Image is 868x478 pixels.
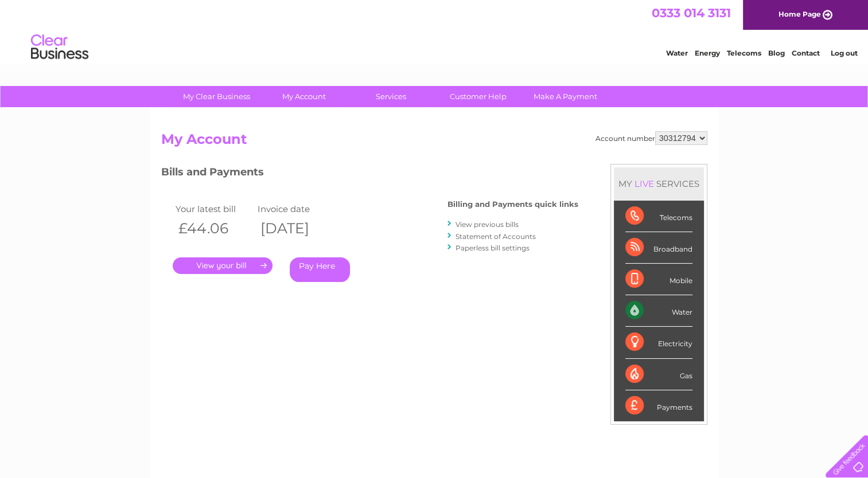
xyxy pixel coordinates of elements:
img: logo.png [30,30,89,65]
div: LIVE [632,178,656,189]
a: Telecoms [727,49,761,57]
div: Account number [595,131,707,145]
a: Energy [695,49,720,57]
a: Make A Payment [518,86,613,107]
a: Statement of Accounts [456,232,536,241]
div: MY SERVICES [614,167,704,200]
div: Gas [625,359,692,390]
a: 0333 014 3131 [652,6,731,20]
h4: Billing and Payments quick links [447,200,578,209]
th: [DATE] [255,217,337,240]
a: . [173,257,273,274]
div: Payments [625,390,692,421]
a: Pay Here [290,257,350,282]
div: Electricity [625,327,692,358]
td: Your latest bill [173,201,255,217]
div: Mobile [625,264,692,295]
a: My Account [256,86,351,107]
a: Log out [830,49,857,57]
a: My Clear Business [169,86,264,107]
div: Clear Business is a trading name of Verastar Limited (registered in [GEOGRAPHIC_DATA] No. 3667643... [164,6,706,56]
a: Customer Help [431,86,526,107]
td: Invoice date [255,201,337,217]
div: Telecoms [625,201,692,232]
div: Broadband [625,232,692,264]
a: Water [666,49,688,57]
div: Water [625,295,692,327]
h3: Bills and Payments [161,164,578,184]
a: Paperless bill settings [456,244,530,252]
a: Services [344,86,438,107]
a: Contact [792,49,820,57]
a: View previous bills [456,220,519,229]
h2: My Account [161,131,707,153]
th: £44.06 [173,217,255,240]
a: Blog [768,49,785,57]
